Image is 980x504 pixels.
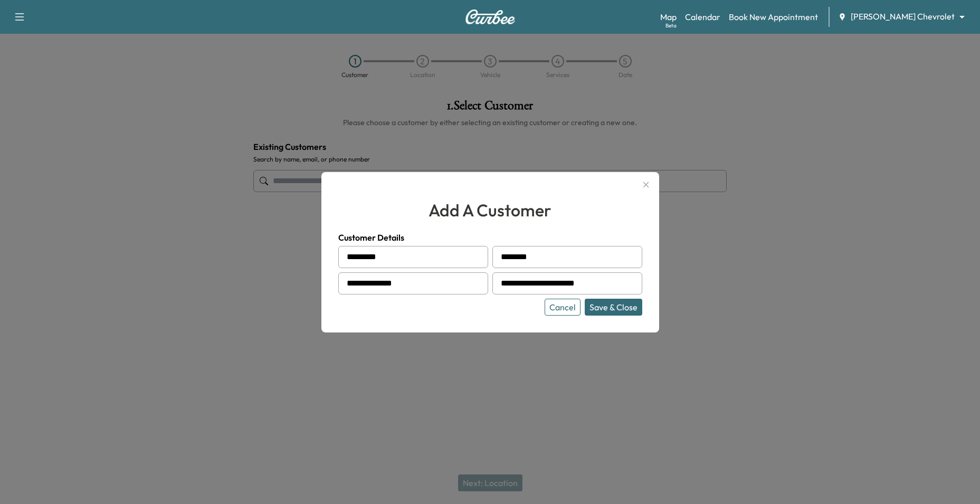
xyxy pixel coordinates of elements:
[660,11,677,23] a: MapBeta
[338,231,642,244] h4: Customer Details
[729,11,818,23] a: Book New Appointment
[685,11,720,23] a: Calendar
[851,11,955,23] span: [PERSON_NAME] Chevrolet
[338,197,642,223] h2: add a customer
[585,299,642,316] button: Save & Close
[545,299,581,316] button: Cancel
[465,9,516,24] img: Curbee Logo
[665,22,677,30] div: Beta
